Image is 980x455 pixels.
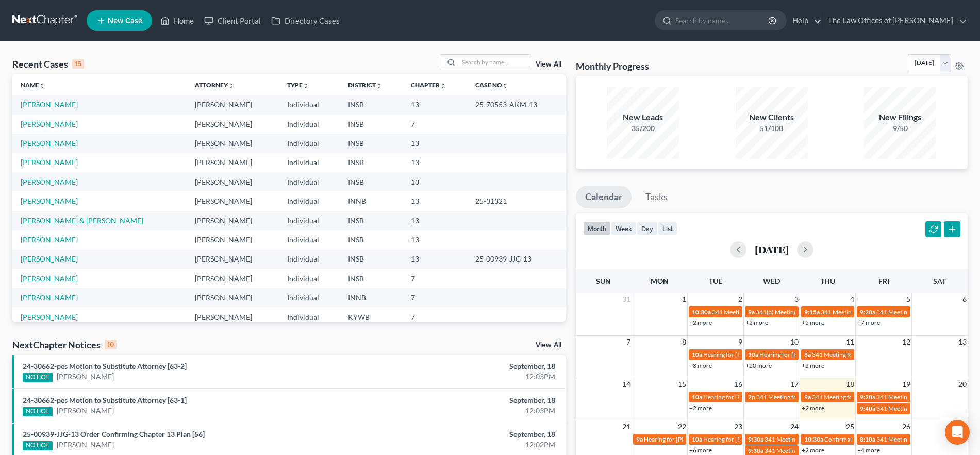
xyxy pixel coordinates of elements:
[957,378,968,391] span: 20
[651,277,669,285] span: Mon
[845,378,855,391] span: 18
[340,172,403,191] td: INSB
[467,95,565,114] td: 25-70553-AKM-13
[187,211,279,230] td: [PERSON_NAME]
[736,123,808,134] div: 51/100
[187,288,279,307] td: [PERSON_NAME]
[12,58,84,70] div: Recent Cases
[945,420,970,445] div: Open Intercom Messenger
[23,362,187,370] a: 24-30662-pes Motion to Substitute Attorney [63-2]
[187,250,279,269] td: [PERSON_NAME]
[187,269,279,288] td: [PERSON_NAME]
[187,230,279,249] td: [PERSON_NAME]
[340,95,403,114] td: INSB
[279,307,340,327] td: Individual
[279,269,340,288] td: Individual
[108,17,142,25] span: New Case
[756,393,849,401] span: 341 Meeting for [PERSON_NAME]
[403,230,467,249] td: 13
[636,186,677,208] a: Tasks
[340,153,403,172] td: INSB
[279,153,340,172] td: Individual
[459,55,531,70] input: Search by name...
[748,435,763,443] span: 9:30a
[279,211,340,230] td: Individual
[340,134,403,153] td: INSB
[845,336,855,348] span: 11
[23,407,53,416] div: NOTICE
[21,100,78,109] a: [PERSON_NAME]
[576,60,649,72] h3: Monthly Progress
[692,308,711,316] span: 10:30a
[957,336,968,348] span: 13
[403,115,467,134] td: 7
[878,277,889,285] span: Fri
[340,269,403,288] td: INSB
[340,250,403,269] td: INSB
[385,429,555,440] div: September, 18
[625,336,632,348] span: 7
[736,111,808,123] div: New Clients
[187,307,279,327] td: [PERSON_NAME]
[681,293,687,305] span: 1
[765,447,857,454] span: 341 Meeting for [PERSON_NAME]
[961,293,968,305] span: 6
[821,308,968,316] span: 341 Meeting for [PERSON_NAME] & [PERSON_NAME]
[802,362,824,369] a: +2 more
[756,308,856,316] span: 341(a) Meeting for [PERSON_NAME]
[748,447,763,454] span: 9:30a
[21,293,78,302] a: [PERSON_NAME]
[789,378,800,391] span: 17
[804,435,823,443] span: 10:30a
[72,59,84,69] div: 15
[689,362,712,369] a: +8 more
[187,172,279,191] td: [PERSON_NAME]
[860,308,875,316] span: 9:20a
[901,420,911,433] span: 26
[793,293,800,305] span: 3
[607,123,679,134] div: 35/200
[802,404,824,412] a: +2 more
[187,115,279,134] td: [PERSON_NAME]
[860,393,875,401] span: 9:20a
[279,95,340,114] td: Individual
[21,274,78,283] a: [PERSON_NAME]
[340,230,403,249] td: INSB
[376,83,382,89] i: unfold_more
[864,123,936,134] div: 9/50
[21,313,78,321] a: [PERSON_NAME]
[21,177,78,186] a: [PERSON_NAME]
[21,235,78,244] a: [PERSON_NAME]
[23,441,53,450] div: NOTICE
[789,420,800,433] span: 24
[857,446,880,454] a: +4 more
[21,254,78,263] a: [PERSON_NAME]
[340,307,403,327] td: KYWB
[187,191,279,210] td: [PERSON_NAME]
[864,111,936,123] div: New Filings
[607,111,679,123] div: New Leads
[823,11,967,30] a: The Law Offices of [PERSON_NAME]
[57,405,114,416] a: [PERSON_NAME]
[403,191,467,210] td: 13
[403,95,467,114] td: 13
[403,172,467,191] td: 13
[802,446,824,454] a: +2 more
[901,336,911,348] span: 12
[737,293,743,305] span: 2
[23,430,205,438] a: 25-00939-JJG-13 Order Confirming Chapter 13 Plan [56]
[403,288,467,307] td: 7
[765,435,857,443] span: 341 Meeting for [PERSON_NAME]
[155,11,199,30] a: Home
[849,293,855,305] span: 4
[279,115,340,134] td: Individual
[403,250,467,269] td: 13
[403,269,467,288] td: 7
[905,293,911,305] span: 5
[804,351,811,359] span: 8a
[748,351,758,359] span: 10a
[763,277,780,285] span: Wed
[385,361,555,371] div: September, 18
[733,378,743,391] span: 16
[266,11,345,30] a: Directory Cases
